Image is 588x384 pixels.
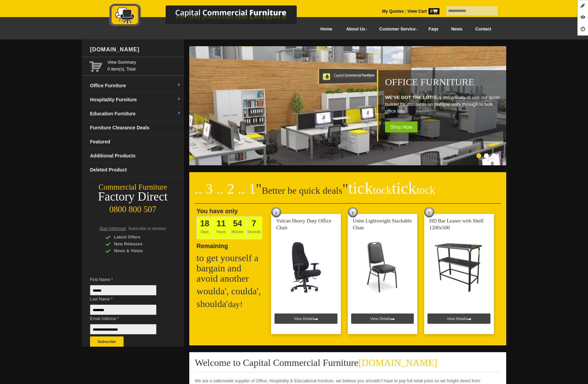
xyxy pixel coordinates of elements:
a: My Quotes [382,9,404,14]
h1: Office Furniture [385,77,503,87]
a: Education Furnituredropdown [87,107,184,121]
a: View Summary [107,59,181,66]
div: 0800 800 507 [82,201,184,214]
input: Last Name * [90,305,156,315]
a: Furniture Clearance Deals [87,121,184,135]
div: Factory Direct [82,192,184,202]
span: tick tick [348,179,435,197]
a: Customer Service [372,22,422,37]
div: News & Views [105,247,170,254]
div: New Releases [105,241,170,247]
li: Page dot 2 [484,153,489,158]
span: 0 [429,8,439,14]
div: [DOMAIN_NAME] [87,39,184,60]
img: dropdown [177,83,181,87]
h2: shoulda' [196,299,265,309]
img: dropdown [177,97,181,101]
input: First Name * [90,285,156,295]
a: Hospitality Furnituredropdown [87,93,184,107]
a: Contact [469,22,498,37]
a: Capital Commercial Furniture Logo [90,3,330,30]
span: You have only [196,208,238,215]
img: Office Furniture [189,46,508,165]
h2: woulda', coulda', [196,286,265,296]
h2: to get yourself a bargain and avoid another [196,253,265,284]
span: " [342,181,435,197]
span: tock [416,184,435,196]
strong: WE'VE GOT THE LOT! [385,95,434,100]
span: Email Address * [90,315,167,322]
span: 7 [252,219,256,228]
h2: Welcome to Capital Commercial Furniture [195,358,501,372]
li: Page dot 3 [491,153,496,158]
li: Page dot 1 [476,153,481,158]
span: Hours [213,216,229,239]
span: Seconds [246,216,262,239]
a: News [445,22,469,37]
span: tock [373,184,392,196]
span: Minutes [229,216,246,239]
a: Office Furniture WE'VE GOT THE LOT!Buy individually or use our quote builder for discounts on mul... [189,162,508,166]
div: Commercial Furniture [82,182,184,192]
strong: View Cart [407,9,439,14]
img: dropdown [177,111,181,115]
span: day! [228,300,243,309]
span: First Name * [90,276,167,283]
span: 54 [233,219,242,228]
span: Shop Now [385,121,418,132]
span: Remaining [196,240,228,249]
span: " [256,181,262,197]
span: Stay Informed [99,226,126,231]
a: View Cart0 [406,9,439,14]
input: Email Address * [90,324,156,334]
a: About Us [339,22,372,37]
button: Subscribe [90,336,124,347]
span: [DOMAIN_NAME] [358,357,437,368]
span: 11 [217,219,226,228]
a: Faqs [422,22,445,37]
span: 18 [200,219,209,228]
span: 0 item(s), Total: [107,59,181,72]
a: Featured [87,135,184,149]
a: Office Furnituredropdown [87,79,184,93]
span: .. 3 .. 2 .. 1 [195,181,256,197]
span: Last Name * [90,296,167,303]
a: Additional Products [87,149,184,163]
span: Days [196,216,213,239]
img: tick tock deal clock [424,207,434,217]
span: Subscribe to receive: [128,226,167,231]
p: Buy individually or use our quote builder for discounts on multiple units through to bulk office ... [385,94,503,115]
a: Deleted Product [87,163,184,177]
img: tick tock deal clock [271,207,281,217]
img: Capital Commercial Furniture Logo [90,3,330,28]
h2: Better be quick deals [195,183,501,204]
img: tick tock deal clock [348,207,358,217]
div: Latest Offers [105,234,170,241]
